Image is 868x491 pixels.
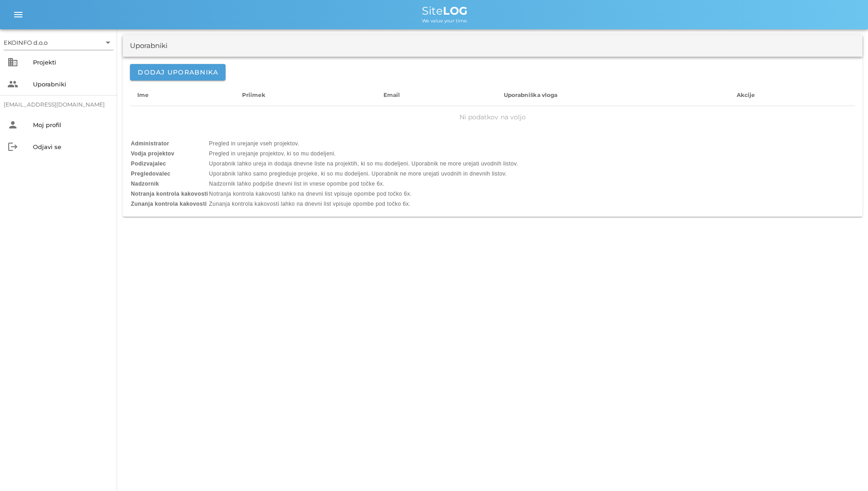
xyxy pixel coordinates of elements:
[7,119,18,130] i: person
[422,18,468,24] span: We value your time.
[737,91,755,98] span: Akcije
[130,84,235,106] th: Ime: Ni razvrščeno. Aktivirajte za naraščajoče razvrščanje.
[4,38,48,47] div: EKOINFO d.o.o
[13,9,24,20] i: menu
[209,159,518,168] td: Uporabnik lahko ureja in dodaja dnevne liste na projektih, ki so mu dodeljeni. Uporabnik ne more ...
[137,68,218,76] span: Dodaj uporabnika
[131,171,171,177] b: Pregledovalec
[4,35,113,50] div: EKOINFO d.o.o
[7,57,18,68] i: business
[496,84,729,106] th: Uporabniška vloga: Ni razvrščeno. Aktivirajte za naraščajoče razvrščanje.
[33,80,110,88] div: Uporabniki
[137,91,149,98] span: Ime
[383,91,400,98] span: Email
[130,106,855,128] td: Ni podatkov na voljo
[209,139,518,148] td: Pregled in urejanje vseh projektov.
[209,149,518,158] td: Pregled in urejanje projektov, ki so mu dodeljeni.
[242,91,266,98] span: Priimek
[33,59,110,66] div: Projekti
[729,84,855,106] th: Akcije: Ni razvrščeno. Aktivirajte za naraščajoče razvrščanje.
[130,64,226,80] button: Dodaj uporabnika
[209,169,518,178] td: Uporabnik lahko samo pregleduje projeke, ki so mu dodeljeni. Uporabnik ne more urejati uvodnih in...
[7,79,18,90] i: people
[102,37,113,48] i: arrow_drop_down
[422,4,468,17] span: Site
[209,179,518,188] td: Nadzornik lahko podpiše dnevni list in vnese opombe pod točke 6x.
[131,181,159,187] b: Nadzornik
[131,160,166,167] b: Podizvajalec
[131,140,169,147] b: Administrator
[131,150,174,157] b: Vodja projektov
[443,4,468,17] b: LOG
[33,143,110,150] div: Odjavi se
[504,91,557,98] span: Uporabniška vloga
[33,121,110,128] div: Moj profil
[7,141,18,152] i: logout
[209,199,518,208] td: Zunanja kontrola kakovosti lahko na dnevni list vpisuje opombe pod točko 6x.
[130,41,167,51] div: Uporabniki
[131,191,208,197] b: Notranja kontrola kakovosti
[235,84,376,106] th: Priimek: Ni razvrščeno. Aktivirajte za naraščajoče razvrščanje.
[209,189,518,198] td: Notranja kontrola kakovosti lahko na dnevni list vpisuje opombe pod točko 6x.
[131,201,207,207] b: Zunanja kontrola kakovosti
[376,84,496,106] th: Email: Ni razvrščeno. Aktivirajte za naraščajoče razvrščanje.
